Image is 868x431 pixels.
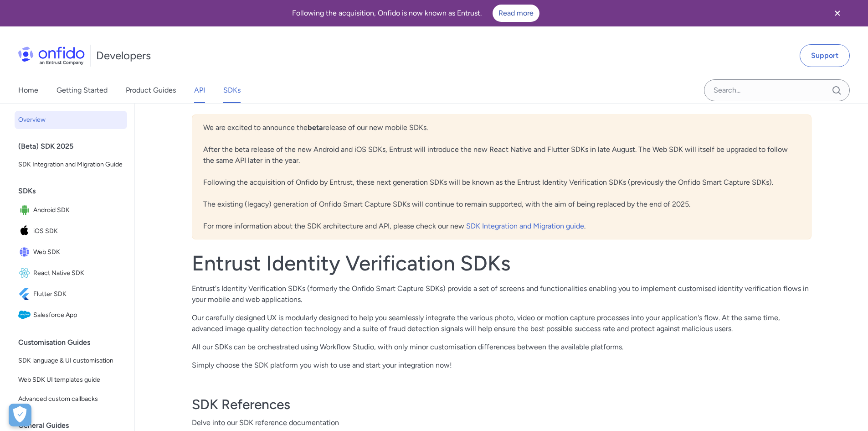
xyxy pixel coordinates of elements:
[56,78,108,103] a: Getting Started
[493,5,539,22] a: Read more
[192,342,812,353] p: All our SDKs can be orchestrated using Workflow Studio, with only minor customisation differences...
[18,288,33,301] img: IconFlutter SDK
[18,333,131,352] div: Customisation Guides
[192,250,812,276] h1: Entrust Identity Verification SDKs
[15,352,127,370] a: SDK language & UI customisation
[33,288,123,301] span: Flutter SDK
[15,242,127,262] a: IconWeb SDKWeb SDK
[194,78,205,103] a: API
[192,360,812,371] p: Simply choose the SDK platform you wish to use and start your integration now!
[821,2,854,25] button: Close banner
[15,284,127,304] a: IconFlutter SDKFlutter SDK
[466,222,584,230] a: SDK Integration and Migration guide
[15,371,127,389] a: Web SDK UI templates guide
[18,114,123,125] span: Overview
[18,267,33,280] img: IconReact Native SDK
[126,78,176,103] a: Product Guides
[18,374,123,385] span: Web SDK UI templates guide
[18,159,123,170] span: SDK Integration and Migration Guide
[18,309,33,322] img: IconSalesforce App
[18,78,38,103] a: Home
[18,182,131,200] div: SDKs
[96,48,151,63] h1: Developers
[33,267,123,280] span: React Native SDK
[704,79,850,101] input: Onfido search input field
[18,355,123,366] span: SDK language & UI customisation
[18,47,85,65] img: Onfido Logo
[11,5,821,22] div: Following the acquisition, Onfido is now known as Entrust.
[18,246,33,259] img: IconWeb SDK
[33,204,123,217] span: Android SDK
[33,246,123,259] span: Web SDK
[192,283,812,305] p: Entrust's Identity Verification SDKs (formerly the Onfido Smart Capture SDKs) provide a set of sc...
[33,309,123,322] span: Salesforce App
[192,312,812,334] p: Our carefully designed UX is modularly designed to help you seamlessly integrate the various phot...
[15,200,127,220] a: IconAndroid SDKAndroid SDK
[192,114,812,239] div: We are excited to announce the release of our new mobile SDKs. After the beta release of the new ...
[15,390,127,408] a: Advanced custom callbacks
[33,225,123,238] span: iOS SDK
[800,44,850,67] a: Support
[9,404,31,426] div: Cookie Preferences
[15,221,127,241] a: IconiOS SDKiOS SDK
[18,137,131,156] div: (Beta) SDK 2025
[192,417,812,428] span: Delve into our SDK reference documentation
[15,156,127,174] a: SDK Integration and Migration Guide
[15,305,127,325] a: IconSalesforce AppSalesforce App
[223,78,241,103] a: SDKs
[9,404,31,426] button: Open Preferences
[15,263,127,283] a: IconReact Native SDKReact Native SDK
[308,123,323,132] b: beta
[18,394,123,405] span: Advanced custom callbacks
[18,225,33,238] img: IconiOS SDK
[832,8,843,19] svg: Close banner
[18,204,33,217] img: IconAndroid SDK
[15,111,127,129] a: Overview
[192,395,812,414] h3: SDK References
